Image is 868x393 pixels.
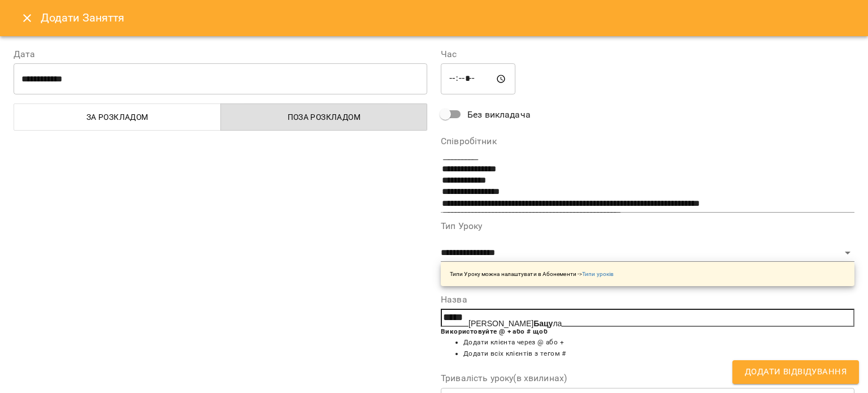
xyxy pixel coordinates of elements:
a: Типи уроків [582,271,614,277]
label: Дата [14,50,427,59]
li: Додати всіх клієнтів з тегом # [463,348,854,360]
label: Тривалість уроку(в хвилинах) [441,374,854,383]
button: За розкладом [14,103,221,131]
p: Типи Уроку можна налаштувати в Абонементи -> [450,270,614,278]
button: Поза розкладом [220,103,428,131]
h6: Додати Заняття [41,9,854,27]
button: Close [14,5,41,32]
span: [PERSON_NAME] ла [468,319,562,328]
label: Час [441,50,854,59]
span: Додати Відвідування [745,365,847,379]
button: Додати Відвідування [732,360,859,384]
li: Додати клієнта через @ або + [463,337,854,348]
label: Тип Уроку [441,222,854,231]
span: Поза розкладом [228,110,421,124]
b: Бацу [533,319,553,328]
b: Використовуйте @ + або # щоб [441,327,548,335]
span: Без викладача [467,108,531,122]
label: Співробітник [441,137,854,146]
label: Назва [441,295,854,304]
span: За розкладом [21,110,214,124]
